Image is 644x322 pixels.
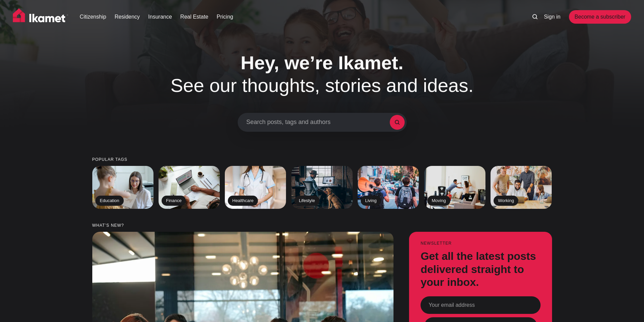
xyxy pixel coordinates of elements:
h2: Moving [427,196,450,206]
a: Residency [115,13,140,21]
small: What’s new? [92,223,552,228]
h2: Education [95,196,124,206]
h2: Lifestyle [294,196,319,206]
a: Finance [159,166,220,209]
h2: Living [361,196,381,206]
a: Moving [424,166,485,209]
small: Newsletter [421,241,541,246]
a: Real Estate [180,13,208,21]
a: Sign in [544,13,560,21]
a: Living [358,166,419,209]
span: Search posts, tags and authors [246,119,390,126]
a: Healthcare [225,166,286,209]
a: Become a subscriber [569,10,631,24]
a: Education [92,166,153,209]
h3: Get all the latest posts delivered straight to your inbox. [421,250,541,289]
a: Citizenship [80,13,106,21]
span: Hey, we’re Ikamet. [241,52,403,73]
a: Pricing [217,13,233,21]
h1: See our thoughts, stories and ideas. [150,51,495,97]
small: Popular tags [92,157,552,162]
h2: Healthcare [228,196,258,206]
h2: Working [494,196,518,206]
input: Your email address [421,296,541,314]
img: Ikamet home [13,8,68,25]
h2: Finance [162,196,186,206]
a: Working [491,166,552,209]
a: Insurance [148,13,172,21]
a: Lifestyle [291,166,353,209]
